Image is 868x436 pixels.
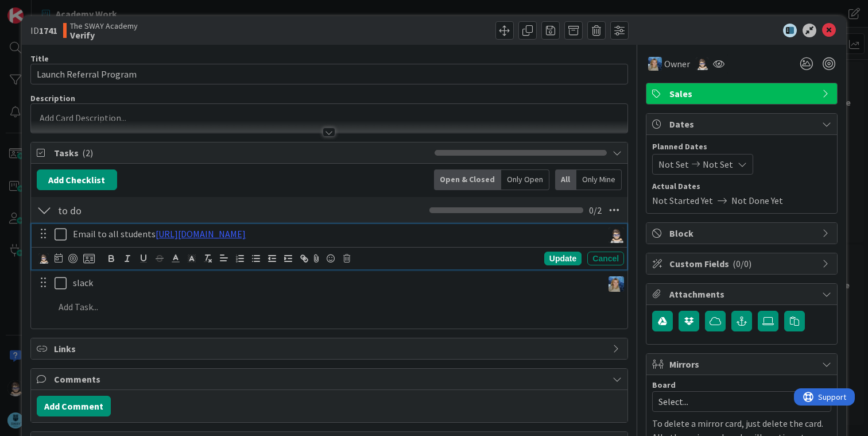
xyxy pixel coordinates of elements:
span: Block [669,226,816,240]
img: TP [609,227,624,243]
a: [URL][DOMAIN_NAME] [156,228,246,240]
span: Actual Dates [652,180,831,192]
span: Owner [664,57,690,71]
b: Verify [70,30,138,40]
span: Custom Fields [669,257,816,271]
button: Add Checklist [37,169,117,190]
span: Not Set [658,157,689,171]
span: Dates [669,117,816,131]
div: All [555,169,576,190]
span: ( 0/0 ) [733,258,751,269]
span: Sales [669,87,816,101]
div: Cancel [587,252,624,265]
input: type card name here... [30,64,628,84]
label: Title [30,53,49,64]
span: Not Started Yet [652,194,713,207]
div: Open & Closed [434,169,501,190]
p: slack [73,276,598,290]
img: TP [38,253,49,264]
img: MA [609,276,624,292]
span: Support [24,2,52,16]
span: Comments [54,372,607,386]
span: Select... [658,393,805,410]
span: Not Done Yet [731,194,783,207]
p: Email to all students [73,227,598,241]
span: 0 / 2 [589,203,602,217]
button: Add Comment [37,396,111,416]
span: Tasks [54,146,429,160]
span: Links [54,342,607,356]
span: Mirrors [669,357,816,371]
span: Not Set [703,157,733,171]
div: Update [544,252,582,265]
span: Attachments [669,287,816,301]
span: Description [30,93,75,103]
img: MA [648,57,662,71]
span: ID [30,24,57,37]
span: ( 2 ) [82,147,93,159]
span: Board [652,381,676,389]
b: 1741 [39,25,57,36]
div: Only Mine [576,169,622,190]
input: Add Checklist... [54,200,308,221]
span: Planned Dates [652,141,831,153]
div: Only Open [501,169,549,190]
img: TP [696,57,708,70]
span: The SWAY Academy [70,21,138,30]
